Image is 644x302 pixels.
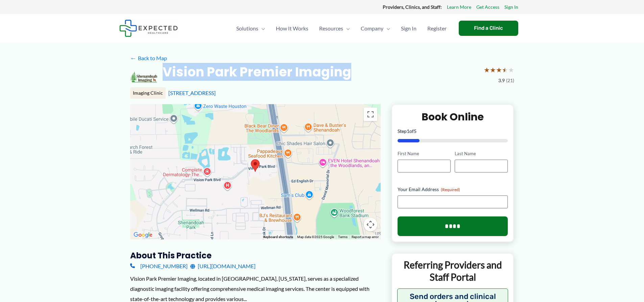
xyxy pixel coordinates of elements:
button: Toggle fullscreen view [364,108,377,121]
a: ResourcesMenu Toggle [314,17,355,40]
p: Referring Providers and Staff Portal [397,259,508,283]
a: [STREET_ADDRESS] [168,90,216,96]
a: Open this area in Google Maps (opens a new window) [132,231,154,239]
a: Find a Clinic [459,21,518,36]
span: Menu Toggle [343,17,350,40]
a: Register [422,17,452,40]
span: ★ [484,64,490,76]
h3: About this practice [130,250,381,261]
span: (Required) [441,187,460,192]
a: [URL][DOMAIN_NAME] [190,261,256,271]
span: ★ [502,64,508,76]
span: (21) [506,76,514,85]
a: Get Access [476,3,499,11]
span: ★ [508,64,514,76]
a: CompanyMenu Toggle [355,17,396,40]
a: Sign In [396,17,422,40]
label: Last Name [455,150,508,157]
label: First Name [398,150,451,157]
button: Keyboard shortcuts [263,235,293,239]
span: 3.9 [498,76,505,85]
span: Solutions [236,17,258,40]
a: Sign In [504,3,518,11]
a: Report a map error [352,235,379,239]
img: Google [132,231,154,239]
span: How It Works [276,17,308,40]
span: ★ [496,64,502,76]
h2: Book Online [398,110,508,123]
a: How It Works [270,17,314,40]
nav: Primary Site Navigation [231,17,452,40]
div: Imaging Clinic [130,87,166,99]
a: Learn More [447,3,471,11]
span: Menu Toggle [258,17,265,40]
h2: Vision Park Premier Imaging [163,64,351,80]
a: SolutionsMenu Toggle [231,17,270,40]
span: Menu Toggle [383,17,390,40]
label: Your Email Address [398,186,508,193]
span: 5 [414,128,416,134]
strong: Providers, Clinics, and Staff: [383,4,442,10]
span: Sign In [401,17,416,40]
span: Resources [319,17,343,40]
button: Map camera controls [364,218,377,231]
p: Step of [398,129,508,134]
span: ★ [490,64,496,76]
img: Expected Healthcare Logo - side, dark font, small [119,20,178,37]
a: [PHONE_NUMBER] [130,261,188,271]
span: Company [361,17,383,40]
span: 1 [407,128,409,134]
span: Register [427,17,447,40]
a: Terms (opens in new tab) [338,235,348,239]
span: ← [130,55,137,61]
span: Map data ©2025 Google [297,235,334,239]
a: ←Back to Map [130,53,167,63]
